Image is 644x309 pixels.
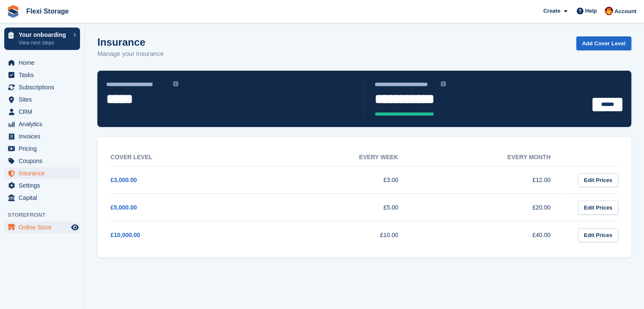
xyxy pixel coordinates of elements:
[111,232,140,238] a: £10,000.00
[263,221,415,249] td: £10.00
[19,143,69,154] span: Pricing
[19,32,69,38] p: Your onboarding
[263,166,415,194] td: £3.00
[97,49,164,59] p: Manage your insurance
[4,106,80,118] a: menu
[4,130,80,142] a: menu
[585,7,597,15] span: Help
[19,192,69,204] span: Capital
[4,69,80,81] a: menu
[4,192,80,204] a: menu
[4,221,80,233] a: menu
[70,222,80,232] a: Preview store
[173,81,178,86] img: icon-info-grey-7440780725fd019a000dd9b08b2336e03edf1995a4989e88bcd33f0948082b44.svg
[576,36,632,50] a: Add Cover Level
[578,201,618,215] a: Edit Prices
[19,39,69,47] p: View next steps
[415,149,567,166] th: Every month
[4,179,80,191] a: menu
[263,194,415,221] td: £5.00
[578,228,618,242] a: Edit Prices
[441,81,446,86] img: icon-info-grey-7440780725fd019a000dd9b08b2336e03edf1995a4989e88bcd33f0948082b44.svg
[543,7,560,15] span: Create
[578,173,618,187] a: Edit Prices
[4,155,80,167] a: menu
[19,106,69,118] span: CRM
[415,194,567,221] td: £20.00
[4,118,80,130] a: menu
[4,167,80,179] a: menu
[111,177,137,183] a: £3,000.00
[19,155,69,167] span: Coupons
[415,166,567,194] td: £12.00
[263,149,415,166] th: Every week
[415,221,567,249] td: £40.00
[19,179,69,191] span: Settings
[7,5,19,18] img: stora-icon-8386f47178a22dfd0bd8f6a31ec36ba5ce8667c1dd55bd0f319d3a0aa187defe.svg
[111,149,263,166] th: Cover Level
[8,211,84,219] span: Storefront
[19,167,69,179] span: Insurance
[4,94,80,105] a: menu
[605,7,613,15] img: Andrew Bett
[19,130,69,142] span: Invoices
[4,28,80,50] a: Your onboarding View next steps
[19,81,69,93] span: Subscriptions
[4,81,80,93] a: menu
[19,57,69,69] span: Home
[4,57,80,69] a: menu
[23,4,72,18] a: Flexi Storage
[19,69,69,81] span: Tasks
[19,221,69,233] span: Online Store
[97,36,164,48] h1: Insurance
[19,94,69,105] span: Sites
[19,118,69,130] span: Analytics
[111,204,137,211] a: £5,000.00
[614,7,636,16] span: Account
[4,143,80,154] a: menu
